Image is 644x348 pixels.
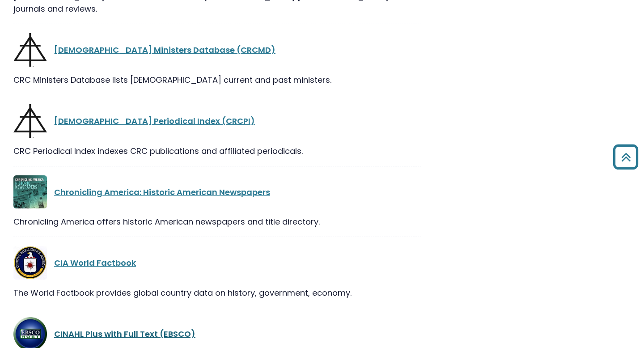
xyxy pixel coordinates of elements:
[13,74,421,86] div: CRC Ministers Database lists [DEMOGRAPHIC_DATA] current and past ministers.
[610,149,642,165] a: Back to Top
[54,44,275,55] a: [DEMOGRAPHIC_DATA] Ministers Database (CRCMD)
[13,216,421,228] div: Chronicling America offers historic American newspapers and title directory.
[13,287,421,299] div: The World Factbook provides global country data on history, government, economy.
[54,257,136,268] a: CIA World Factbook
[54,115,255,127] a: [DEMOGRAPHIC_DATA] Periodical Index (CRCPI)
[54,328,195,340] a: CINAHL Plus with Full Text (EBSCO)
[13,145,421,157] div: CRC Periodical Index indexes CRC publications and affiliated periodicals.
[54,187,270,198] a: Chronicling America: Historic American Newspapers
